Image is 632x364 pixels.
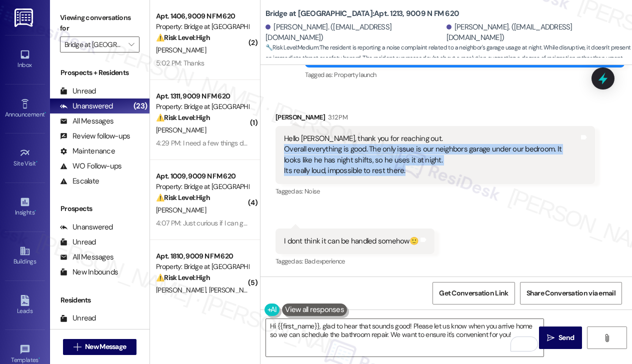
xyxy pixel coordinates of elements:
div: Review follow-ups [60,131,130,141]
div: Prospects + Residents [50,67,149,78]
button: Share Conversation via email [520,282,622,304]
div: Hello [PERSON_NAME], thank you for reaching out. Overall everything is good. The only issue is ou... [284,133,579,176]
div: (23) [131,98,149,114]
div: Maintenance [60,146,115,156]
div: All Messages [60,252,113,262]
button: Get Conversation Link [432,282,514,304]
span: • [34,207,36,214]
span: [PERSON_NAME] [156,205,206,214]
span: [PERSON_NAME] [209,285,259,294]
div: Tagged as: [275,184,595,198]
strong: ⚠️ Risk Level: High [156,273,210,282]
div: Prospects [50,203,149,214]
span: • [36,158,37,165]
div: [PERSON_NAME] [275,112,595,126]
img: ResiDesk Logo [14,8,35,27]
a: Insights • [5,193,45,220]
div: [PERSON_NAME]. ([EMAIL_ADDRESS][DOMAIN_NAME]) [265,22,444,43]
span: [PERSON_NAME] [156,285,209,294]
div: 3:12 PM [325,112,347,122]
b: Bridge at [GEOGRAPHIC_DATA]: Apt. 1213, 9009 N FM 620 [265,8,459,19]
strong: 🔧 Risk Level: Medium [265,43,318,51]
i:  [128,40,134,48]
i:  [73,343,81,351]
div: Apt. 1406, 9009 N FM 620 [156,11,248,21]
div: (23) [131,325,149,341]
a: Leads [5,292,45,319]
a: Site Visit • [5,144,45,171]
div: Unanswered [60,101,113,111]
span: New Message [85,341,126,352]
a: Inbox [5,46,45,73]
div: Tagged as: [305,67,624,82]
div: Unread [60,237,96,247]
span: Property launch [334,70,376,79]
span: Noise [304,187,320,195]
div: 5:02 PM: Thanks [156,58,204,67]
div: Escalate [60,176,99,186]
span: : The resident is reporting a noise complaint related to a neighbor's garage usage at night. Whil... [265,42,632,74]
label: Viewing conversations for [60,10,139,36]
span: • [44,109,46,116]
div: Unread [60,313,96,323]
i:  [603,334,610,342]
div: I dont think it can be handled somehow🙂 [284,236,418,246]
div: Apt. 1009, 9009 N FM 620 [156,171,248,181]
button: New Message [63,339,137,355]
div: Apt. 1810, 9009 N FM 620 [156,251,248,261]
div: Unanswered [60,222,113,232]
a: Buildings [5,242,45,269]
input: All communities [64,36,123,52]
strong: ⚠️ Risk Level: High [156,33,210,42]
span: [PERSON_NAME] [156,125,206,134]
div: Tagged as: [275,254,434,268]
div: Unread [60,86,96,96]
span: • [38,355,40,362]
div: Property: Bridge at [GEOGRAPHIC_DATA] [156,181,248,192]
strong: ⚠️ Risk Level: High [156,193,210,202]
div: Unanswered [60,328,113,338]
div: WO Follow-ups [60,161,121,171]
div: All Messages [60,116,113,126]
div: Property: Bridge at [GEOGRAPHIC_DATA] [156,261,248,272]
span: Get Conversation Link [439,288,508,298]
div: Property: Bridge at [GEOGRAPHIC_DATA] [156,21,248,32]
div: Residents [50,295,149,305]
button: Send [539,326,582,349]
span: Send [558,332,574,343]
i:  [547,334,554,342]
span: Bad experience [304,257,345,265]
div: Property: Bridge at [GEOGRAPHIC_DATA] [156,101,248,112]
textarea: To enrich screen reader interactions, please activate Accessibility in Grammarly extension settings [266,319,543,356]
div: New Inbounds [60,267,118,277]
div: Apt. 1311, 9009 N FM 620 [156,91,248,101]
span: Share Conversation via email [526,288,615,298]
span: [PERSON_NAME] [156,45,206,54]
strong: ⚠️ Risk Level: High [156,113,210,122]
div: [PERSON_NAME]. ([EMAIL_ADDRESS][DOMAIN_NAME]) [446,22,625,43]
